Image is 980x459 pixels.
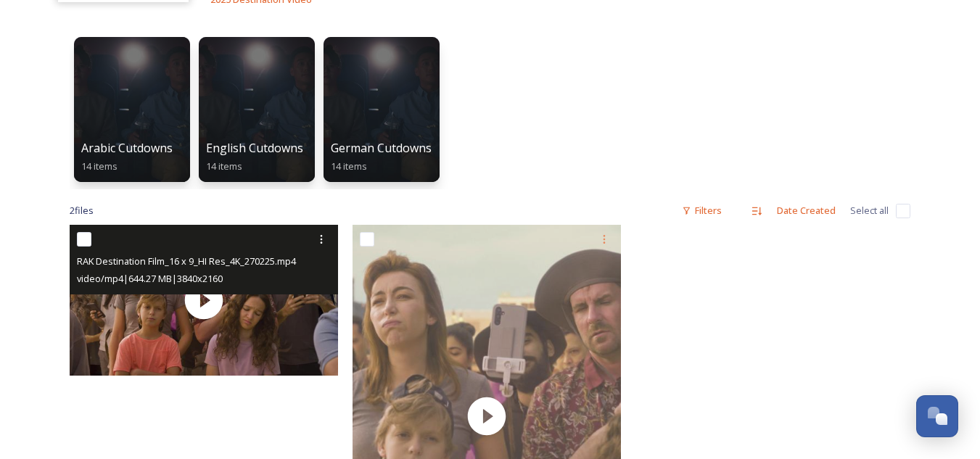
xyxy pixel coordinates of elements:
[770,197,843,225] div: Date Created
[675,197,729,225] div: Filters
[850,204,889,218] span: Select all
[77,255,296,268] span: RAK Destination Film_16 x 9_HI Res_4K_270225.mp4
[70,30,194,182] a: Arabic Cutdowns14 items
[916,395,958,437] button: Open Chat
[206,140,303,156] span: English Cutdowns
[331,160,367,173] span: 14 items
[194,30,319,182] a: English Cutdowns14 items
[70,225,338,376] img: thumbnail
[206,160,242,173] span: 14 items
[77,272,223,285] span: video/mp4 | 644.27 MB | 3840 x 2160
[81,140,173,156] span: Arabic Cutdowns
[331,140,432,156] span: German Cutdowns
[319,30,444,182] a: German Cutdowns14 items
[70,204,94,218] span: 2 file s
[81,160,118,173] span: 14 items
